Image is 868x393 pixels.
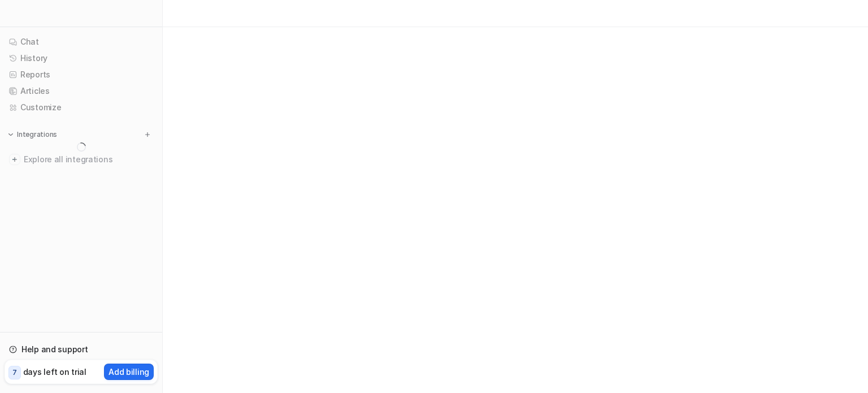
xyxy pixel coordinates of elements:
a: Reports [5,67,158,83]
p: Add billing [108,366,149,378]
a: Customize [5,100,158,115]
p: days left on trial [23,366,86,378]
a: Help and support [5,342,158,357]
button: Integrations [5,129,60,140]
span: Explore all integrations [24,150,153,169]
a: Chat [5,34,158,50]
a: History [5,50,158,66]
img: menu_add.svg [144,131,151,139]
button: Add billing [104,364,154,380]
img: expand menu [7,131,15,139]
p: 7 [12,368,17,378]
img: explore all integrations [9,154,20,165]
p: Integrations [17,130,57,139]
a: Explore all integrations [5,152,158,167]
a: Articles [5,83,158,99]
